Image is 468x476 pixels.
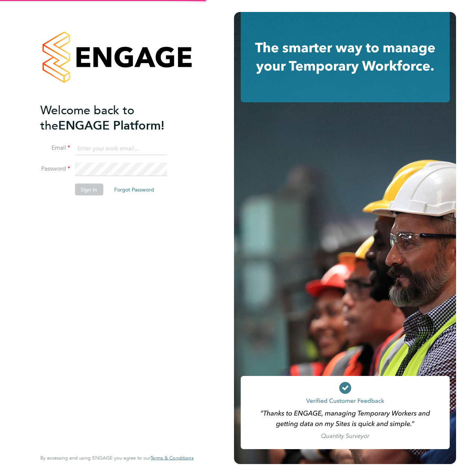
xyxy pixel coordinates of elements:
[150,455,193,461] a: Terms & Conditions
[108,184,160,196] button: Forgot Password
[40,102,186,133] h2: ENGAGE Platform!
[150,455,193,461] span: Terms & Conditions
[40,455,193,461] span: By accessing and using ENGAGE you agree to our
[40,103,134,133] span: Welcome back to the
[40,144,70,152] label: Email
[75,184,103,196] button: Sign In
[40,165,70,173] label: Password
[75,142,167,155] input: Enter your work email...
